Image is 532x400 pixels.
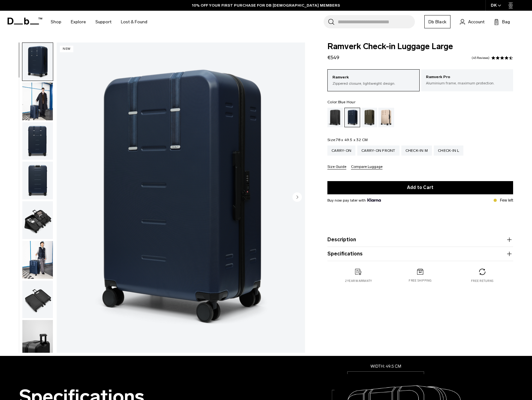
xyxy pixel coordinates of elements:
[367,198,381,202] img: {"height" => 20, "alt" => "Klarna"}
[22,241,53,279] button: Ramverk Check-in Luggage Large Blue Hour
[409,278,432,283] p: Free shipping
[327,138,368,142] legend: Size:
[338,100,355,104] span: Blue Hour
[22,201,53,239] img: Ramverk Check-in Luggage Large Blue Hour
[351,165,382,169] button: Compare Luggage
[434,146,463,156] a: Check-in L
[327,197,381,203] span: Buy now pay later with
[22,320,53,358] img: Ramverk Check-in Luggage Large Blue Hour
[71,11,86,33] a: Explore
[22,122,53,160] img: Ramverk Check-in Luggage Large Blue Hour
[344,108,360,127] a: Blue Hour
[421,69,513,91] a: Ramverk Pro Aluminium frame, maximum protection.
[22,122,53,160] button: Ramverk Check-in Luggage Large Blue Hour
[22,280,53,319] button: Ramverk Check-in Luggage Large Blue Hour
[327,250,513,258] button: Specifications
[332,81,414,86] p: Zippered closure, lightweight design.
[336,138,368,142] span: 78 x 49.5 x 32 CM
[22,161,53,200] button: Ramverk Check-in Luggage Large Blue Hour
[426,80,508,86] p: Aluminium frame, maximum protection.
[357,146,399,156] a: Carry-on Front
[401,146,432,156] a: Check-in M
[327,43,513,51] span: Ramverk Check-in Luggage Large
[57,43,305,353] img: Ramverk Check-in Luggage Large Blue Hour
[22,82,53,121] button: Ramverk Check-in Luggage Large Blue Hour
[327,165,346,169] button: Size Guide
[22,83,53,120] img: Ramverk Check-in Luggage Large Blue Hour
[494,18,510,26] button: Bag
[327,54,339,60] span: €549
[471,279,493,283] p: Free returns
[327,146,355,156] a: Carry-on
[46,11,152,33] nav: Main Navigation
[378,108,394,127] a: Fogbow Beige
[22,43,53,81] img: Ramverk Check-in Luggage Large Blue Hour
[22,241,53,279] img: Ramverk Check-in Luggage Large Blue Hour
[502,19,510,25] span: Bag
[95,11,111,33] a: Support
[57,43,305,353] li: 1 / 11
[500,197,513,203] p: Few left
[121,11,147,33] a: Lost & Found
[460,18,484,26] a: Account
[22,201,53,239] button: Ramverk Check-in Luggage Large Blue Hour
[327,236,513,243] button: Description
[327,181,513,194] button: Add to Cart
[51,11,61,33] a: Shop
[292,192,302,203] button: Next slide
[192,3,340,8] a: 10% OFF YOUR FIRST PURCHASE FOR DB [DEMOGRAPHIC_DATA] MEMBERS
[361,108,377,127] a: Forest Green
[424,15,450,28] a: Db Black
[332,74,414,81] p: Ramverk
[22,43,53,81] button: Ramverk Check-in Luggage Large Blue Hour
[472,56,490,60] a: 45 reviews
[426,74,508,80] p: Ramverk Pro
[22,281,53,318] img: Ramverk Check-in Luggage Large Blue Hour
[22,320,53,358] button: Ramverk Check-in Luggage Large Blue Hour
[327,108,343,127] a: Black Out
[60,46,73,52] p: New
[22,162,53,199] img: Ramverk Check-in Luggage Large Blue Hour
[345,279,372,283] p: 2 year warranty
[327,100,355,104] legend: Color:
[468,19,484,25] span: Account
